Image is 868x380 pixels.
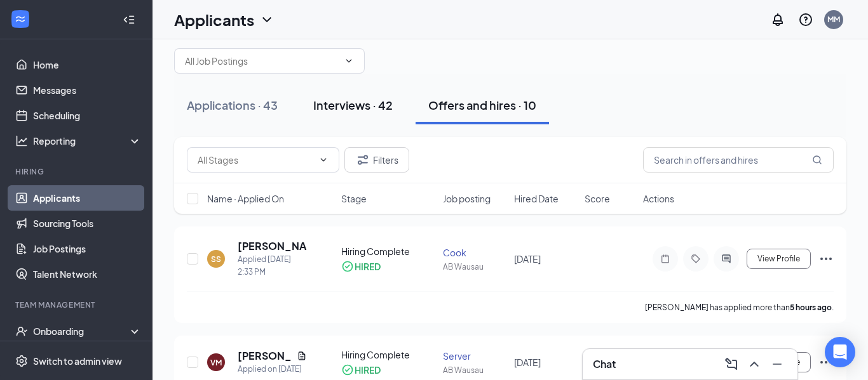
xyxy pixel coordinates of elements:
[238,239,307,253] h5: [PERSON_NAME]
[593,357,616,371] h3: Chat
[688,254,703,264] svg: Tag
[33,355,122,367] div: Switch to admin view
[355,260,381,273] div: HIRED
[33,185,142,211] a: Applicants
[210,357,222,368] div: VM
[443,246,506,259] div: Cook
[514,192,559,205] span: Hired Date
[428,97,536,113] div: Offers and hires · 10
[443,192,491,205] span: Job posting
[174,9,254,30] h1: Applicants
[33,211,142,236] a: Sourcing Tools
[33,134,142,147] div: Reporting
[341,260,354,273] svg: CheckmarkCircle
[15,166,139,177] div: Hiring
[187,97,278,113] div: Applications · 43
[724,357,739,372] svg: ComposeMessage
[341,364,354,376] svg: CheckmarkCircle
[33,103,142,128] a: Scheduling
[15,299,139,310] div: Team Management
[15,355,28,367] svg: Settings
[443,365,506,376] div: AB Wausau
[15,134,28,147] svg: Analysis
[344,147,409,173] button: Filter Filters
[211,254,221,265] div: SS
[185,54,339,68] input: All Job Postings
[341,245,436,258] div: Hiring Complete
[514,357,541,368] span: [DATE]
[812,155,822,165] svg: MagnifyingGlass
[825,337,855,367] div: Open Intercom Messenger
[790,303,832,312] b: 5 hours ago
[658,254,673,264] svg: Note
[318,155,329,165] svg: ChevronDown
[643,192,674,205] span: Actions
[297,351,307,361] svg: Document
[818,355,834,370] svg: Ellipses
[645,302,834,313] p: [PERSON_NAME] has applied more than .
[238,363,307,376] div: Applied on [DATE]
[207,192,284,205] span: Name · Applied On
[123,13,135,26] svg: Collapse
[818,251,834,266] svg: Ellipses
[514,253,541,265] span: [DATE]
[15,325,28,337] svg: UserCheck
[344,56,354,66] svg: ChevronDown
[643,147,834,173] input: Search in offers and hires
[33,236,142,261] a: Job Postings
[827,14,840,25] div: MM
[341,192,367,205] span: Stage
[757,254,800,263] span: View Profile
[744,354,764,374] button: ChevronUp
[14,13,27,25] svg: WorkstreamLogo
[443,261,506,272] div: AB Wausau
[33,52,142,77] a: Home
[770,12,785,27] svg: Notifications
[259,12,275,27] svg: ChevronDown
[747,357,762,372] svg: ChevronUp
[198,153,313,167] input: All Stages
[238,253,307,278] div: Applied [DATE] 2:33 PM
[770,357,785,372] svg: Minimize
[798,12,813,27] svg: QuestionInfo
[355,152,370,167] svg: Filter
[443,350,506,362] div: Server
[33,261,142,287] a: Talent Network
[747,249,811,269] button: View Profile
[721,354,742,374] button: ComposeMessage
[341,348,436,361] div: Hiring Complete
[355,364,381,376] div: HIRED
[585,192,610,205] span: Score
[719,254,734,264] svg: ActiveChat
[33,77,142,103] a: Messages
[767,354,787,374] button: Minimize
[33,325,131,337] div: Onboarding
[238,349,292,363] h5: [PERSON_NAME]
[313,97,393,113] div: Interviews · 42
